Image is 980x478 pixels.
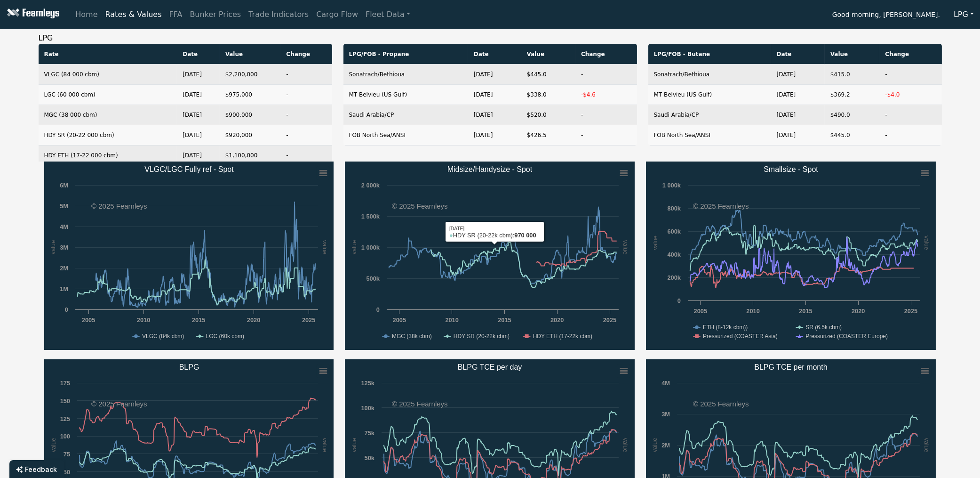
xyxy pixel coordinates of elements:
td: HDY SR (20-22 000 cbm) [39,125,177,146]
td: - [879,105,941,125]
a: Home [72,5,101,24]
text: © 2025 Fearnleys [392,202,448,210]
text: value [923,438,930,453]
text: MGC (38k cbm) [392,333,432,340]
td: [DATE] [468,125,521,146]
text: 600k [668,228,681,235]
text: 2015 [191,316,205,324]
text: 3M [662,411,670,418]
td: MT Belvieu (US Gulf) [343,85,468,105]
td: - [575,125,637,146]
a: Rates & Values [102,5,166,24]
text: 2010 [446,316,459,324]
td: [DATE] [468,105,521,125]
text: © 2025 Fearnleys [693,202,749,210]
text: BLPG TCE per month [755,363,828,371]
text: 4M [662,380,670,387]
td: $900,000 [220,105,281,125]
text: 0 [677,297,681,304]
th: Change [575,44,637,65]
td: - [575,65,637,85]
td: [DATE] [771,85,825,105]
text: value [49,438,56,453]
th: LPG/FOB - Propane [343,44,468,65]
th: Date [771,44,825,65]
a: Bunker Prices [186,5,245,24]
th: Date [468,44,521,65]
td: $445.0 [825,125,880,146]
text: VLGC (84k cbm) [142,333,184,340]
text: 2005 [393,316,406,324]
a: Fleet Data [362,5,414,24]
text: Midsize/Handysize - Spot [447,165,533,173]
td: $1,100,000 [220,146,281,166]
text: value [321,438,328,453]
text: LGC (60k cbm) [206,333,244,340]
td: MT Belvieu (US Gulf) [648,85,771,105]
th: Date [177,44,219,65]
text: BLPG [179,363,199,371]
text: value [652,235,659,250]
text: © 2025 Fearnleys [91,202,147,210]
text: 1 000k [662,182,681,189]
td: - [280,125,332,146]
td: FOB North Sea/ANSI [343,125,468,146]
text: 75 [63,451,70,458]
td: $445.0 [521,65,575,85]
td: $415.0 [825,65,880,85]
text: 2010 [747,308,760,315]
text: 2020 [550,316,564,324]
text: 100k [361,405,375,412]
td: [DATE] [468,85,521,105]
text: value [652,438,659,453]
text: 75k [365,429,375,437]
img: Fearnleys Logo [5,8,59,20]
text: 2015 [799,308,813,315]
text: value [622,438,629,453]
td: [DATE] [771,65,825,85]
td: $490.0 [825,105,880,125]
text: 400k [668,251,681,258]
text: 2010 [136,316,150,324]
th: Change [879,44,941,65]
text: 1M [60,285,68,292]
th: Value [825,44,880,65]
text: 0 [64,306,68,313]
text: 125 [60,415,70,422]
td: Saudi Arabia/CP [343,105,468,125]
th: Rate [39,44,177,65]
text: value [49,240,56,255]
td: - [879,125,941,146]
th: Change [280,44,332,65]
text: HDY ETH (17-22k cbm) [533,333,592,340]
td: - [280,85,332,105]
text: 0 [376,306,380,313]
td: Sonatrach/Bethioua [648,65,771,85]
td: $426.5 [521,125,575,146]
text: 800k [668,205,681,212]
button: LPG [948,6,980,24]
text: © 2025 Fearnleys [693,400,749,408]
td: [DATE] [177,105,219,125]
td: [DATE] [771,105,825,125]
td: $338.0 [521,85,575,105]
text: 200k [668,274,681,281]
th: Value [220,44,281,65]
text: 1 500k [361,213,380,220]
text: 2M [60,265,68,272]
text: value [622,240,629,255]
td: [DATE] [177,146,219,166]
text: 2020 [247,316,260,324]
td: HDY ETH (17-22 000 cbm) [39,146,177,166]
text: 175 [60,380,70,387]
td: LGC (60 000 cbm) [39,85,177,105]
td: -$4.6 [575,85,637,105]
a: FFA [166,5,186,24]
td: $2,200,000 [220,65,281,85]
text: value [351,438,358,453]
text: Pressurized (COASTER Europe) [806,333,888,340]
td: - [280,65,332,85]
text: © 2025 Fearnleys [91,400,147,408]
td: [DATE] [771,125,825,146]
text: 5M [60,203,68,210]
